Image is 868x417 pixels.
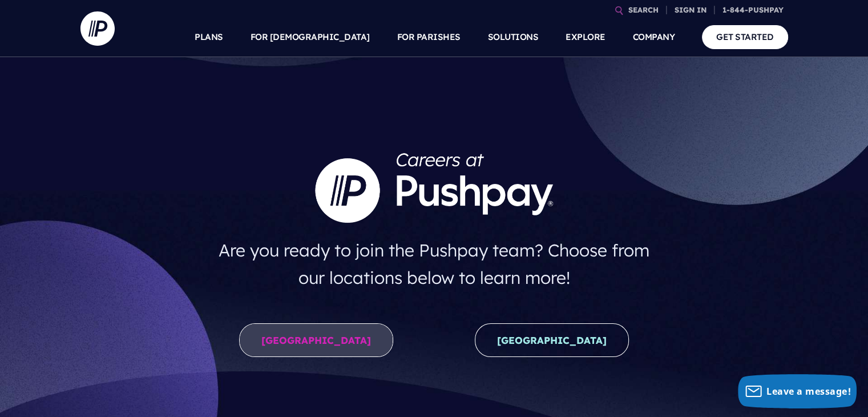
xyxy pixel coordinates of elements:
[633,17,675,57] a: COMPANY
[239,323,393,357] a: [GEOGRAPHIC_DATA]
[702,25,788,49] a: GET STARTED
[488,17,539,57] a: SOLUTIONS
[566,17,605,57] a: EXPLORE
[251,17,370,57] a: FOR [DEMOGRAPHIC_DATA]
[738,374,857,408] button: Leave a message!
[397,17,461,57] a: FOR PARISHES
[207,232,661,296] h4: Are you ready to join the Pushpay team? Choose from our locations below to learn more!
[195,17,223,57] a: PLANS
[475,323,629,357] a: [GEOGRAPHIC_DATA]
[766,385,851,398] span: Leave a message!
